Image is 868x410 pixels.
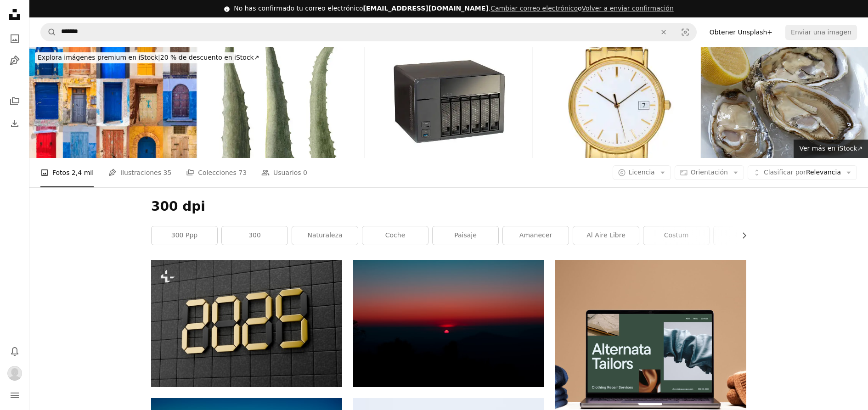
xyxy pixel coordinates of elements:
[533,47,700,158] img: Reloj de pulsera de oro aislado en blanco
[490,5,578,12] a: Cambiar correo electrónico
[764,168,806,176] span: Clasificar por
[704,25,778,39] a: Obtener Unsplash+
[362,226,428,245] a: coche
[6,51,24,70] a: Ilustraciones
[238,168,247,178] span: 73
[29,47,267,69] a: Explora imágenes premium en iStock|20 % de descuento en iStock↗
[151,260,342,387] img: Un reloj que está al lado de una pared
[6,29,24,48] a: Fotos
[674,23,696,41] button: Búsqueda visual
[365,47,532,158] img: NAS en 6 compartimentos de alta definición
[234,4,674,13] div: No has confirmado tu correo electrónico .
[643,226,709,245] a: costum
[29,47,197,158] img: colección de viejas puertas de madera (B1, 300dpi)
[151,198,746,215] h1: 300 dpi
[222,226,287,245] a: 300
[197,47,365,158] img: Ilustración de acuarela de hojas de aloe, dibujada a mano. Suculenta, botánica, dibujada a mano. ...
[714,226,779,245] a: ciudad
[794,140,868,158] a: Ver más en iStock↗
[151,319,342,327] a: Un reloj que está al lado de una pared
[6,364,24,382] button: Perfil
[38,54,160,61] span: Explora imágenes premium en iStock |
[490,5,674,12] span: o
[503,226,569,245] a: amanecer
[152,226,217,245] a: 300 ppp
[353,260,544,387] img: Silueta de la montaña durante la puesta del sol
[353,319,544,327] a: Silueta de la montaña durante la puesta del sol
[573,226,639,245] a: al aire libre
[41,23,56,41] button: Buscar en Unsplash
[163,168,171,178] span: 35
[6,386,24,404] button: Menú
[292,226,358,245] a: naturaleza
[701,47,868,158] img: Ostras en hielo
[764,168,841,177] span: Relevancia
[613,165,671,180] button: Licencia
[629,168,655,176] span: Licencia
[691,168,728,176] span: Orientación
[363,5,488,12] span: [EMAIL_ADDRESS][DOMAIN_NAME]
[35,52,262,63] div: 20 % de descuento en iStock ↗
[736,226,746,245] button: desplazar lista a la derecha
[186,158,247,187] a: Colecciones 73
[7,366,22,381] img: Avatar del usuario Juan Francisco Bakun
[785,25,857,39] button: Enviar una imagen
[6,92,24,111] a: Colecciones
[799,145,862,152] span: Ver más en iStock ↗
[40,23,697,41] form: Encuentra imágenes en todo el sitio
[303,168,307,178] span: 0
[433,226,498,245] a: paisaje
[261,158,307,187] a: Usuarios 0
[654,23,674,41] button: Borrar
[6,342,24,360] button: Notificaciones
[582,4,674,13] button: Volver a enviar confirmación
[6,114,24,133] a: Historial de descargas
[748,165,857,180] button: Clasificar porRelevancia
[675,165,744,180] button: Orientación
[108,158,171,187] a: Ilustraciones 35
